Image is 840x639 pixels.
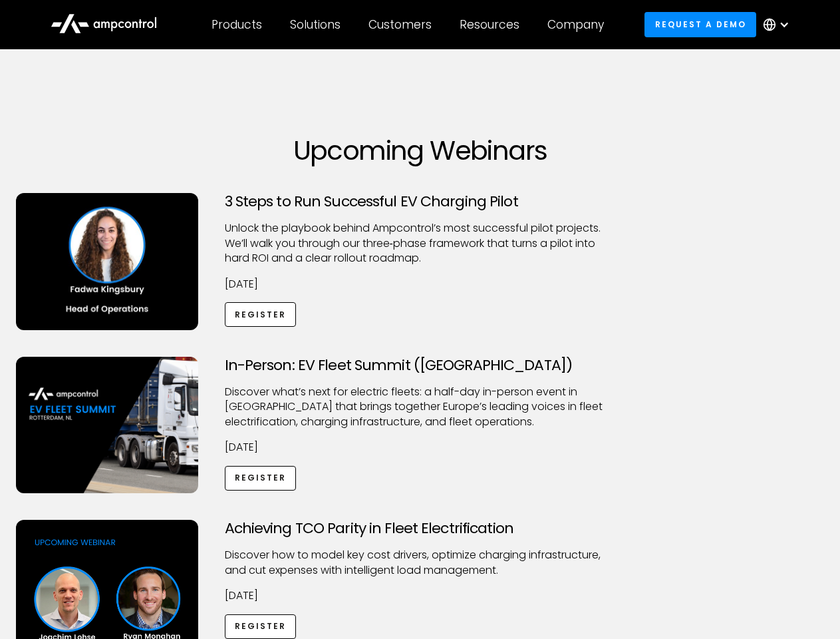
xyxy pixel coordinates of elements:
a: Register [225,466,297,491]
div: Products [211,17,262,32]
h1: Upcoming Webinars [16,134,825,166]
p: [DATE] [225,588,616,603]
p: ​Discover what’s next for electric fleets: a half-day in-person event in [GEOGRAPHIC_DATA] that b... [225,385,616,429]
h3: In-Person: EV Fleet Summit ([GEOGRAPHIC_DATA]) [225,357,616,374]
h3: Achieving TCO Parity in Fleet Electrification [225,520,616,537]
div: Solutions [290,17,341,32]
div: Customers [368,17,432,32]
p: [DATE] [225,277,616,292]
p: Discover how to model key cost drivers, optimize charging infrastructure, and cut expenses with i... [225,548,616,578]
div: Resources [460,17,519,32]
p: Unlock the playbook behind Ampcontrol’s most successful pilot projects. We’ll walk you through ou... [225,221,616,266]
div: Company [547,17,604,32]
a: Register [225,302,297,327]
p: [DATE] [225,440,616,455]
a: Request a demo [644,12,756,37]
a: Register [225,614,297,639]
h3: 3 Steps to Run Successful EV Charging Pilot [225,193,616,210]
